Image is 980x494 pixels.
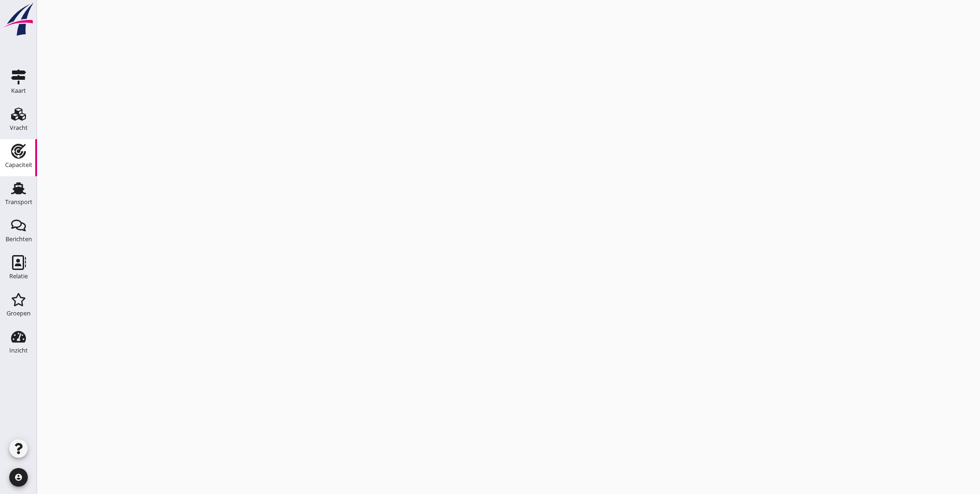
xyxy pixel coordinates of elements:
[9,273,28,279] div: Relatie
[5,199,32,205] div: Transport
[6,310,31,316] div: Groepen
[5,162,32,168] div: Capaciteit
[9,468,28,487] i: account_circle
[9,347,28,353] div: Inzicht
[11,88,26,94] div: Kaart
[6,236,32,242] div: Berichten
[2,2,35,37] img: logo-small.a267ee39.svg
[10,125,28,131] div: Vracht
